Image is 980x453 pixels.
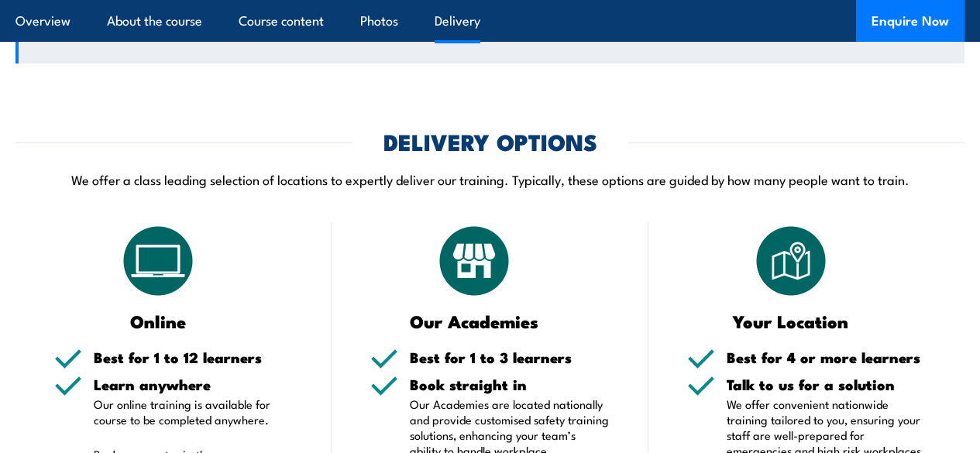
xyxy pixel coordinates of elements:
p: We offer a class leading selection of locations to expertly deliver our training. Typically, thes... [15,170,965,188]
p: Our online training is available for course to be completed anywhere. [94,396,293,427]
h5: Book straight in [410,377,609,392]
h5: Talk to us for a solution [727,377,926,392]
h3: Online [54,312,262,330]
h5: Best for 4 or more learners [727,350,926,365]
h3: Your Location [687,312,895,330]
h3: Our Academies [370,312,578,330]
h5: Best for 1 to 3 learners [410,350,609,365]
h2: DELIVERY OPTIONS [383,131,597,151]
h5: Learn anywhere [94,377,293,392]
h5: Best for 1 to 12 learners [94,350,293,365]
